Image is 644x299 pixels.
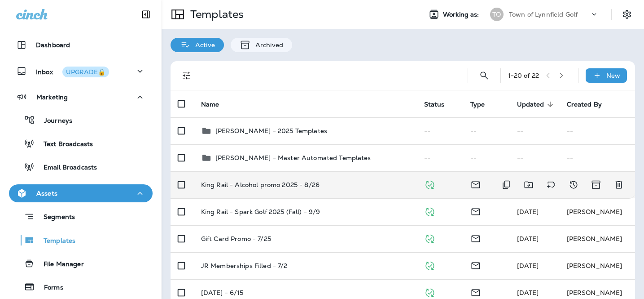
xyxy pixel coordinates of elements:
span: Published [424,180,435,188]
p: Email Broadcasts [35,164,97,172]
p: Active [191,41,215,49]
td: -- [560,117,635,144]
p: Marketing [36,94,68,101]
button: View Changelog [565,176,583,194]
div: 1 - 20 of 22 [508,72,539,79]
p: Templates [187,8,244,21]
button: Delete [610,176,628,194]
p: File Manager [35,260,84,269]
button: Archive [587,176,605,194]
span: Published [424,261,435,269]
p: JR Memberships Filled - 7/2 [201,262,288,269]
span: Type [470,100,497,108]
span: Updated [517,100,556,108]
button: InboxUPGRADE🔒 [9,62,153,80]
span: Status [424,100,456,108]
p: Dashboard [36,41,70,49]
p: [PERSON_NAME] - 2025 Templates [215,127,327,134]
button: Dashboard [9,36,153,54]
button: Templates [9,231,153,250]
button: Add tags [542,176,560,194]
span: Email [470,234,481,242]
button: Assets [9,184,153,202]
td: [PERSON_NAME] [560,252,635,279]
p: [DATE] - 6/15 [201,289,244,296]
p: New [606,72,620,79]
p: [PERSON_NAME] - Master Automated Templates [215,154,371,161]
span: Email [470,288,481,296]
td: -- [463,117,510,144]
td: -- [510,117,560,144]
p: Archived [251,41,283,49]
p: King Rail - Spark Golf 2025 (Fall) - 9/9 [201,208,320,215]
span: Type [470,101,485,108]
span: Published [424,207,435,215]
p: Inbox [36,67,109,76]
td: -- [417,117,464,144]
span: Updated [517,101,544,108]
button: Filters [178,67,196,85]
span: Status [424,101,445,108]
span: Scott Logan [517,235,539,243]
button: Settings [619,6,635,22]
button: Collapse Sidebar [133,5,158,23]
button: Forms [9,277,153,296]
td: -- [463,144,510,171]
span: Email [470,180,481,188]
button: Email Broadcasts [9,157,153,176]
span: Created By [567,100,613,108]
td: [PERSON_NAME] [560,198,635,225]
span: Scott Logan [517,289,539,297]
p: Journeys [35,117,72,125]
button: Segments [9,207,153,226]
td: -- [417,144,464,171]
p: King Rail - Alcohol promo 2025 - 8/26 [201,181,320,188]
span: Name [201,101,219,108]
button: Journeys [9,111,153,129]
td: [PERSON_NAME] [560,225,635,252]
p: Templates [35,237,75,245]
button: Marketing [9,88,153,106]
span: Scott Logan [517,208,539,216]
button: Search Templates [475,67,493,85]
span: Published [424,234,435,242]
p: Forms [35,284,63,292]
span: Created By [567,101,602,108]
p: Segments [35,213,75,222]
p: Assets [36,190,57,197]
p: Gift Card Promo - 7/25 [201,235,271,242]
button: File Manager [9,254,153,273]
button: UPGRADE🔒 [62,67,109,77]
p: Text Broadcasts [35,140,93,149]
span: Working as: [443,11,481,18]
button: Text Broadcasts [9,134,153,153]
td: -- [510,144,560,171]
span: Published [424,288,435,296]
span: Email [470,207,481,215]
button: Move to folder [520,176,538,194]
td: -- [560,144,635,171]
span: Name [201,100,231,108]
button: Duplicate [497,176,515,194]
span: Scott Logan [517,262,539,270]
p: Town of Lynnfield Golf [509,11,578,18]
div: TO [490,8,504,21]
div: UPGRADE🔒 [66,69,105,75]
span: Email [470,261,481,269]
